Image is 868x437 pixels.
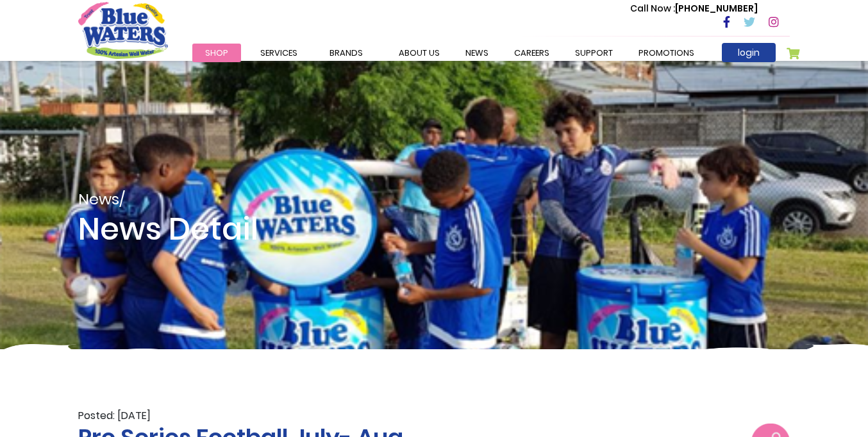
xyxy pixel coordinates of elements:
[78,408,115,423] span: Posted:
[453,44,501,62] a: News
[78,211,790,349] h1: News Detail
[722,43,776,62] a: login
[562,44,626,62] a: support
[330,47,363,59] span: Brands
[117,408,151,423] span: [DATE]
[630,2,675,15] span: Call Now :
[205,47,228,59] span: Shop
[501,44,562,62] a: careers
[78,61,790,211] span: News/
[626,44,707,62] a: Promotions
[78,2,168,58] a: store logo
[260,47,297,59] span: Services
[386,44,453,62] a: about us
[630,2,758,15] p: [PHONE_NUMBER]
